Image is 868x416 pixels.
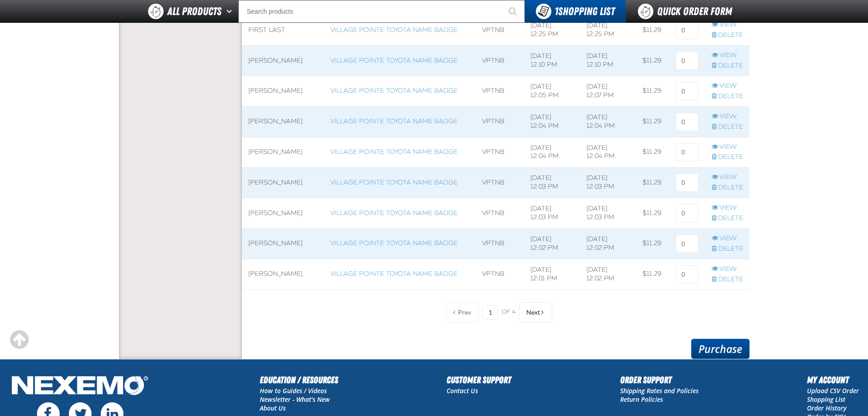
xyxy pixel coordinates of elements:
td: VPTNB [476,168,524,198]
td: $11.29 [636,15,669,46]
input: 0 [676,143,699,161]
a: Delete row action [712,31,743,40]
td: VPTNB [476,137,524,168]
td: [DATE] 12:03 PM [524,168,580,198]
input: Current page number [482,305,498,320]
a: Village Pointe Toyota Name Badge [330,148,457,156]
a: Delete row action [712,92,743,101]
strong: 1 [555,5,558,18]
input: 0 [676,174,699,192]
td: VPTNB [476,106,524,137]
td: [DATE] 12:04 PM [524,137,580,168]
img: Nexemo Logo [9,373,151,400]
td: [PERSON_NAME] [242,259,324,290]
a: Delete row action [712,214,743,223]
input: 0 [676,204,699,222]
a: Delete row action [712,123,743,132]
td: [DATE] 12:25 PM [580,15,636,46]
a: Shopping List [807,395,845,404]
td: $11.29 [636,228,669,259]
h2: Education / Resources [260,373,338,387]
td: VPTNB [476,76,524,107]
td: [DATE] 12:02 PM [580,228,636,259]
a: Village Pointe Toyota Name Badge [330,270,457,278]
td: [PERSON_NAME] [242,228,324,259]
td: VPTNB [476,15,524,46]
td: VPTNB [476,228,524,259]
h2: Order Support [620,373,699,387]
span: Shopping List [555,5,615,18]
td: $11.29 [636,198,669,229]
td: First Last [242,15,324,46]
a: Newsletter - What's New [260,395,330,404]
a: Purchase [691,339,750,359]
a: Order History [807,404,847,412]
span: of 4 [502,308,515,316]
td: [DATE] 12:10 PM [524,46,580,76]
a: Delete row action [712,245,743,253]
td: $11.29 [636,168,669,198]
td: [DATE] 12:25 PM [524,15,580,46]
a: How to Guides / Videos [260,386,327,395]
td: [DATE] 12:03 PM [580,168,636,198]
td: [PERSON_NAME] [242,106,324,137]
a: Upload CSV Order [807,386,859,395]
a: Village Pointe Toyota Name Badge [330,57,457,64]
a: Return Policies [620,395,663,404]
input: 0 [676,113,699,131]
td: $11.29 [636,106,669,137]
td: [PERSON_NAME] [242,137,324,168]
a: View row action [712,51,743,60]
td: VPTNB [476,259,524,290]
td: [PERSON_NAME] [242,76,324,107]
a: Village Pointe Toyota Name Badge [330,87,457,95]
a: Delete row action [712,275,743,284]
td: [PERSON_NAME] [242,168,324,198]
td: [DATE] 12:02 PM [524,228,580,259]
button: Next Page [519,302,552,322]
td: [DATE] 12:02 PM [580,259,636,290]
a: Village Pointe Toyota Name Badge [330,239,457,247]
input: 0 [676,82,699,100]
h2: Customer Support [447,373,511,387]
td: [PERSON_NAME] [242,46,324,76]
a: Delete row action [712,62,743,70]
td: [DATE] 12:05 PM [524,76,580,107]
a: Village Pointe Toyota Name Badge [330,179,457,186]
a: Village Pointe Toyota Name Badge [330,209,457,217]
td: $11.29 [636,137,669,168]
input: 0 [676,235,699,253]
h2: My Account [807,373,859,387]
td: [DATE] 12:04 PM [524,106,580,137]
td: $11.29 [636,259,669,290]
td: [DATE] 12:03 PM [580,198,636,229]
span: Next Page [526,309,540,316]
a: Shipping Rates and Policies [620,386,699,395]
input: 0 [676,265,699,284]
a: View row action [712,112,743,121]
a: View row action [712,204,743,212]
td: [DATE] 12:10 PM [580,46,636,76]
td: VPTNB [476,46,524,76]
a: View row action [712,143,743,152]
input: 0 [676,52,699,70]
td: [PERSON_NAME] [242,198,324,229]
a: View row action [712,265,743,274]
td: [DATE] 12:04 PM [580,137,636,168]
td: [DATE] 12:03 PM [524,198,580,229]
a: View row action [712,234,743,243]
td: [DATE] 12:04 PM [580,106,636,137]
td: VPTNB [476,198,524,229]
a: Delete row action [712,184,743,192]
span: All Products [167,3,221,20]
td: [DATE] 12:07 PM [580,76,636,107]
td: $11.29 [636,46,669,76]
a: Delete row action [712,153,743,162]
a: Village Pointe Toyota Name Badge [330,117,457,125]
a: About Us [260,404,286,412]
td: [DATE] 12:01 PM [524,259,580,290]
div: Scroll to the top [9,330,29,350]
td: $11.29 [636,76,669,107]
a: View row action [712,82,743,90]
input: 0 [676,21,699,39]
